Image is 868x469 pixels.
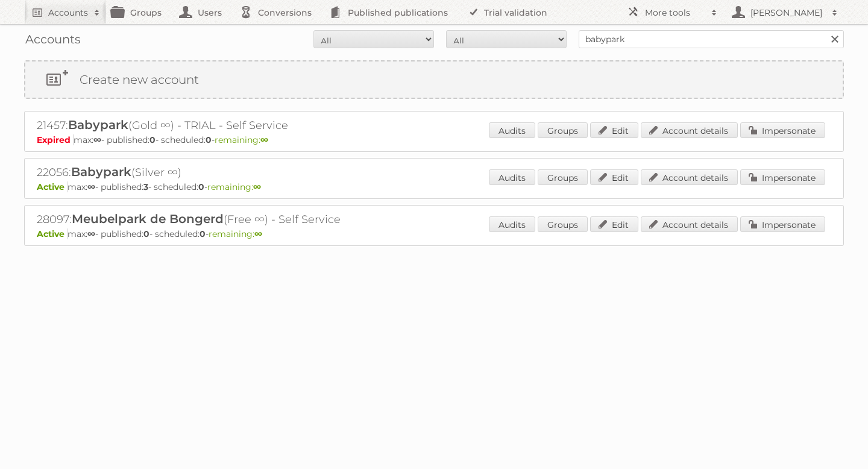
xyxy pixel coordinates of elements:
h2: Accounts [48,7,88,19]
p: max: - published: - scheduled: - [37,134,831,145]
strong: ∞ [260,134,268,145]
a: Edit [590,216,638,232]
strong: 3 [143,181,148,192]
p: max: - published: - scheduled: - [37,181,831,192]
a: Audits [489,216,535,232]
h2: 21457: (Gold ∞) - TRIAL - Self Service [37,118,459,133]
span: remaining: [209,228,262,239]
a: Audits [489,122,535,138]
span: Active [37,228,68,239]
strong: ∞ [253,181,261,192]
a: Audits [489,169,535,185]
a: Groups [538,122,588,138]
h2: 28097: (Free ∞) - Self Service [37,212,459,227]
span: Babypark [71,165,131,179]
strong: ∞ [87,181,95,192]
span: Expired [37,134,74,145]
a: Groups [538,169,588,185]
span: Meubelpark de Bongerd [72,212,224,226]
span: Active [37,181,68,192]
span: Babypark [68,118,128,132]
strong: 0 [143,228,149,239]
a: Account details [641,169,738,185]
strong: 0 [206,134,212,145]
a: Impersonate [740,169,825,185]
h2: [PERSON_NAME] [747,7,826,19]
a: Groups [538,216,588,232]
a: Account details [641,216,738,232]
a: Create new account [25,61,843,98]
a: Account details [641,122,738,138]
h2: More tools [645,7,705,19]
h2: 22056: (Silver ∞) [37,165,459,180]
p: max: - published: - scheduled: - [37,228,831,239]
strong: 0 [200,228,206,239]
a: Edit [590,169,638,185]
span: remaining: [215,134,268,145]
strong: ∞ [87,228,95,239]
a: Impersonate [740,122,825,138]
span: remaining: [207,181,261,192]
strong: ∞ [254,228,262,239]
a: Impersonate [740,216,825,232]
strong: 0 [198,181,204,192]
a: Edit [590,122,638,138]
strong: 0 [149,134,156,145]
strong: ∞ [93,134,101,145]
